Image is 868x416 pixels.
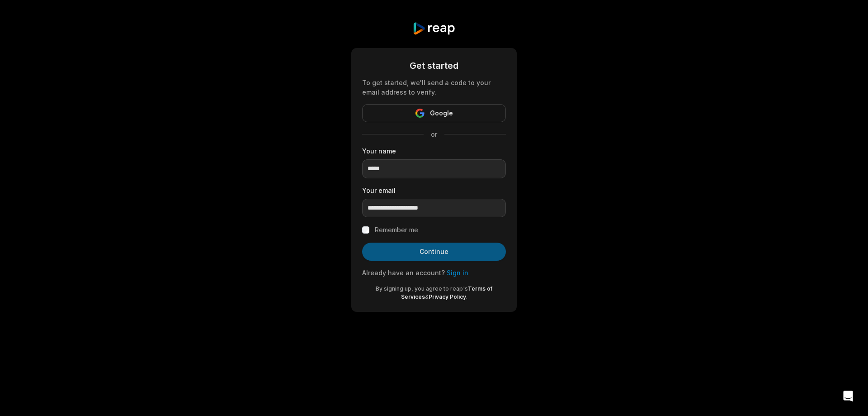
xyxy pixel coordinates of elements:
[837,385,859,407] div: Open Intercom Messenger
[362,59,506,72] div: Get started
[412,22,455,35] img: reap
[362,243,506,261] button: Continue
[362,146,506,156] label: Your name
[362,78,506,97] div: To get started, we'll send a code to your email address to verify.
[447,269,468,277] a: Sign in
[375,225,418,235] label: Remember me
[424,129,444,139] span: or
[425,293,429,300] span: &
[376,285,468,292] span: By signing up, you agree to reap's
[362,104,506,122] button: Google
[362,269,445,277] span: Already have an account?
[362,186,506,195] label: Your email
[429,293,466,300] a: Privacy Policy
[430,108,453,119] span: Google
[466,293,467,300] span: .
